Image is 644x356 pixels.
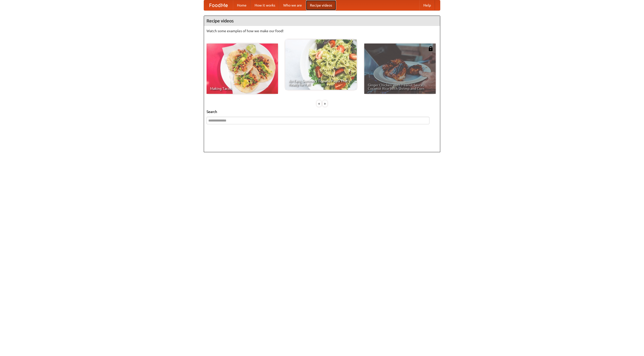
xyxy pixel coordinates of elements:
a: Who we are [279,0,306,10]
div: « [317,100,321,107]
p: Watch some examples of how we make our food! [207,28,437,33]
a: Making Tacos [207,44,278,94]
a: An Easy, Summery Tomato Pasta That's Ready for Fall [285,39,357,90]
div: » [323,100,327,107]
h5: Search [207,109,437,114]
a: Help [419,0,435,10]
span: An Easy, Summery Tomato Pasta That's Ready for Fall [289,79,353,86]
img: 483408.png [428,46,433,51]
a: Home [233,0,251,10]
a: How it works [251,0,279,10]
a: Recipe videos [306,0,336,10]
h4: Recipe videos [204,16,440,26]
a: FoodMe [204,0,233,10]
span: Making Tacos [210,87,274,90]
